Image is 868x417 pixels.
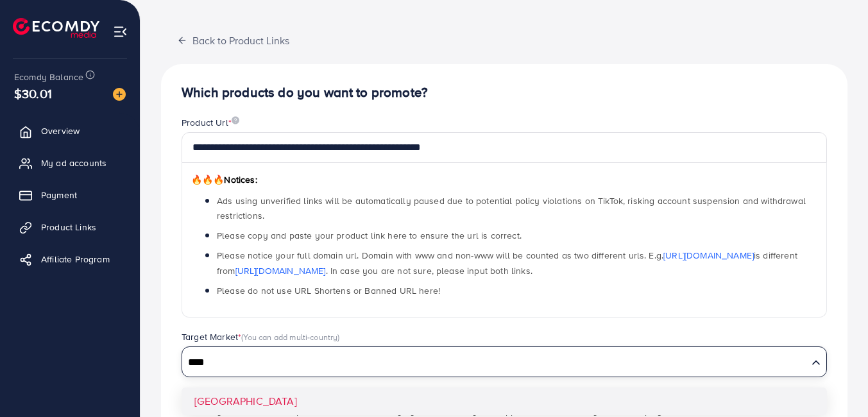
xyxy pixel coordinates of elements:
[10,118,130,144] a: Overview
[41,221,96,234] span: Product Links
[161,26,305,54] button: Back to Product Links
[14,84,52,103] span: $30.01
[191,173,224,186] span: 🔥🔥🔥
[10,214,130,240] a: Product Links
[182,85,827,101] h4: Which products do you want to promote?
[41,124,80,137] span: Overview
[183,353,806,373] input: Search for option
[813,359,858,407] iframe: Chat
[41,189,77,201] span: Payment
[235,264,326,277] a: [URL][DOMAIN_NAME]
[182,346,827,377] div: Search for option
[191,173,257,186] span: Notices:
[217,194,806,222] span: Ads using unverified links will be automatically paused due to potential policy violations on Tik...
[41,157,106,169] span: My ad accounts
[241,331,339,343] span: (You can add multi-country)
[217,249,797,277] span: Please notice your full domain url. Domain with www and non-www will be counted as two different ...
[182,387,827,415] li: [GEOGRAPHIC_DATA]
[10,182,130,208] a: Payment
[217,284,440,297] span: Please do not use URL Shortens or Banned URL here!
[182,330,340,343] label: Target Market
[10,246,130,272] a: Affiliate Program
[182,116,239,129] label: Product Url
[663,249,754,262] a: [URL][DOMAIN_NAME]
[41,253,110,266] span: Affiliate Program
[14,71,83,83] span: Ecomdy Balance
[232,116,239,124] img: image
[13,18,99,38] img: logo
[113,88,126,101] img: image
[217,229,522,242] span: Please copy and paste your product link here to ensure the url is correct.
[10,150,130,176] a: My ad accounts
[113,24,128,39] img: menu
